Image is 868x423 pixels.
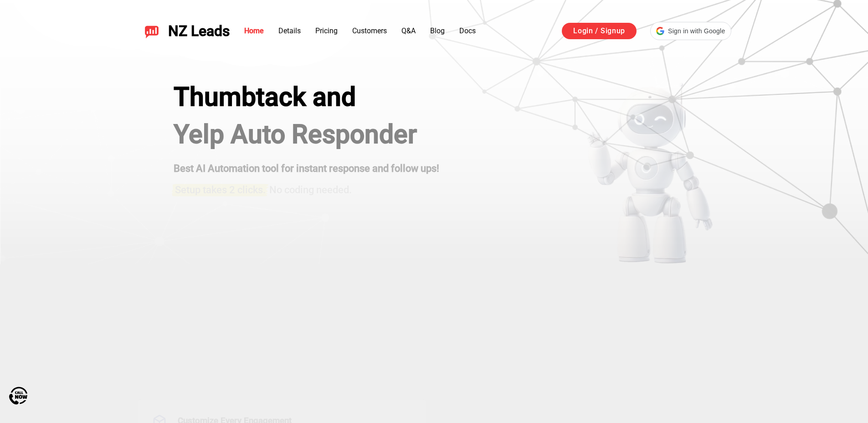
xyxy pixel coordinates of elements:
a: Q&A [401,26,416,35]
img: NZ Leads logo [144,24,159,38]
img: yelp bot [586,82,714,264]
span: Setup takes 2 clicks. [175,184,266,196]
span: NZ Leads [168,23,230,40]
a: Docs [459,26,476,35]
div: Thumbtack and [174,82,439,112]
a: Login / Signup [562,23,637,39]
img: Call Now [9,387,27,405]
a: Blog [430,26,445,35]
h3: No coding needed. [174,179,439,197]
h1: Yelp Auto Responder [174,119,439,150]
strong: Best AI Automation tool for instant response and follow ups! [174,163,439,174]
a: Home [244,26,264,35]
a: Customers [352,26,387,35]
div: Sign in with Google [650,22,731,40]
span: Sign in with Google [668,26,725,36]
a: Details [278,26,301,35]
a: Pricing [315,26,338,35]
